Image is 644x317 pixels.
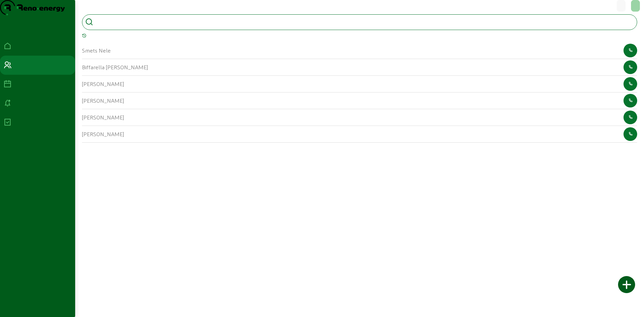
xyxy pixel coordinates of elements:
cam-list-title: [PERSON_NAME] [82,114,124,120]
cam-list-title: [PERSON_NAME] [82,97,124,104]
cam-list-title: Smets Nele [82,47,111,54]
cam-list-title: [PERSON_NAME] [82,81,124,87]
cam-list-title: Biffarella [PERSON_NAME] [82,64,148,70]
cam-list-title: [PERSON_NAME] [82,131,124,137]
